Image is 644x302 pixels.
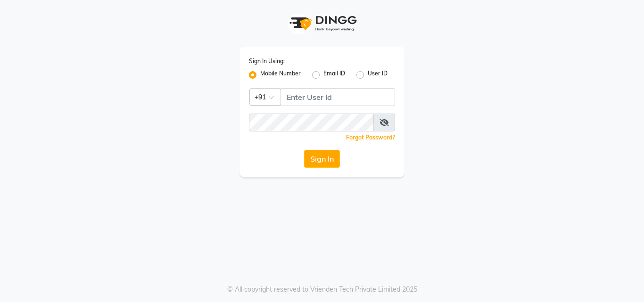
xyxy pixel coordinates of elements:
input: Username [249,114,374,131]
img: logo1.svg [284,9,360,37]
input: Username [281,88,395,106]
label: Sign In Using: [249,57,285,65]
label: Mobile Number [260,69,301,81]
label: User ID [368,69,388,81]
label: Email ID [323,69,345,81]
a: Forgot Password? [346,134,395,141]
button: Sign In [304,150,340,168]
